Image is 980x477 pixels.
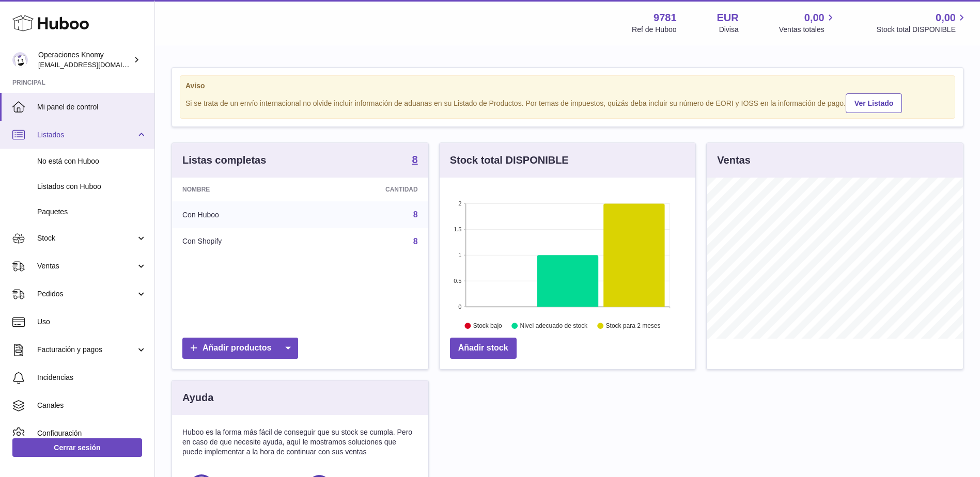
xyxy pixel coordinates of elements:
[779,11,836,35] a: 0,00 Ventas totales
[877,25,968,35] span: Stock total DISPONIBLE
[717,153,750,167] h3: Ventas
[37,373,147,383] span: Incidencias
[717,11,739,25] strong: EUR
[172,228,308,255] td: Con Shopify
[37,182,147,192] span: Listados con Huboo
[308,178,428,201] th: Cantidad
[37,233,136,243] span: Stock
[37,102,147,112] span: Mi panel de control
[450,153,569,167] h3: Stock total DISPONIBLE
[520,323,588,330] text: Nivel adecuado de stock
[654,11,677,25] strong: 9781
[454,226,461,232] text: 1.5
[936,11,956,25] span: 0,00
[172,201,308,228] td: Con Huboo
[37,289,136,299] span: Pedidos
[12,438,142,457] a: Cerrar sesión
[412,154,418,165] strong: 8
[606,323,661,330] text: Stock para 2 meses
[458,200,461,206] text: 2
[779,25,836,35] span: Ventas totales
[719,25,739,35] div: Divisa
[413,237,418,246] a: 8
[458,304,461,310] text: 0
[37,317,147,327] span: Uso
[182,391,213,405] h3: Ayuda
[454,278,461,284] text: 0.5
[412,154,418,167] a: 8
[37,156,147,166] span: No está con Huboo
[413,210,418,219] a: 8
[38,50,131,70] div: Operaciones Knomy
[846,93,902,113] a: Ver Listado
[37,345,136,355] span: Facturación y pagos
[185,92,950,113] div: Si se trata de un envío internacional no olvide incluir información de aduanas en su Listado de P...
[37,401,147,410] span: Canales
[37,428,147,438] span: Configuración
[37,130,136,140] span: Listados
[12,52,28,68] img: operaciones@selfkit.com
[37,261,136,271] span: Ventas
[185,81,950,91] strong: Aviso
[458,252,461,258] text: 1
[473,323,502,330] text: Stock bajo
[37,207,147,217] span: Paquetes
[182,153,266,167] h3: Listas completas
[450,338,517,359] a: Añadir stock
[804,11,825,25] span: 0,00
[182,427,418,457] p: Huboo es la forma más fácil de conseguir que su stock se cumpla. Pero en caso de que necesite ayu...
[38,60,152,69] span: [EMAIL_ADDRESS][DOMAIN_NAME]
[182,338,298,359] a: Añadir productos
[632,25,676,35] div: Ref de Huboo
[877,11,968,35] a: 0,00 Stock total DISPONIBLE
[172,178,308,201] th: Nombre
